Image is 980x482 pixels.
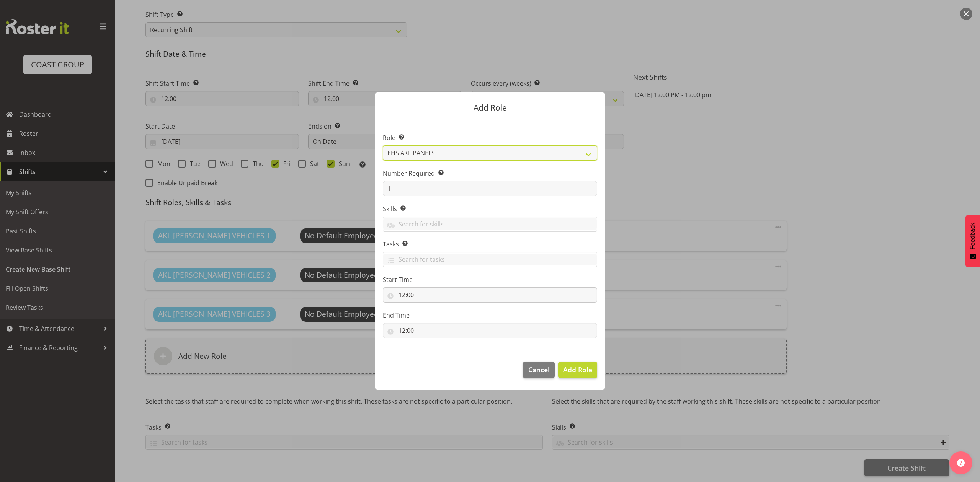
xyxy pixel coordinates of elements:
[383,218,597,230] input: Search for skills
[528,365,550,375] span: Cancel
[383,254,597,265] input: Search for tasks
[383,133,597,142] label: Role
[563,365,592,374] span: Add Role
[383,311,597,320] label: End Time
[383,104,597,112] p: Add Role
[383,204,597,213] label: Skills
[969,223,976,249] span: Feedback
[957,459,965,467] img: help-xxl-2.png
[383,275,597,284] label: Start Time
[383,287,597,303] input: Click to select...
[383,169,597,178] label: Number Required
[383,239,597,249] label: Tasks
[558,361,597,378] button: Add Role
[523,361,554,378] button: Cancel
[383,323,597,338] input: Click to select...
[965,215,980,267] button: Feedback - Show survey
